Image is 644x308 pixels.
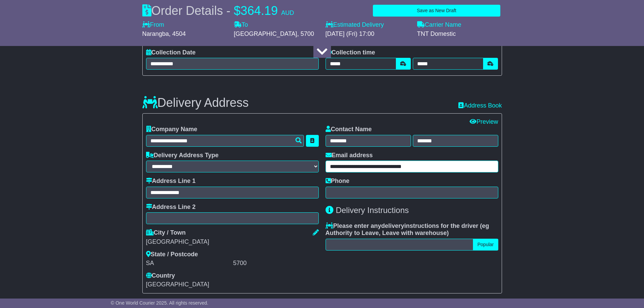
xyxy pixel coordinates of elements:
[142,21,164,29] label: From
[234,30,297,37] span: [GEOGRAPHIC_DATA]
[234,4,241,18] span: $
[281,9,294,16] span: AUD
[326,177,350,185] label: Phone
[233,260,319,267] div: 5700
[146,49,196,56] label: Collection Date
[146,126,197,133] label: Company Name
[417,30,502,38] div: TNT Domestic
[146,152,219,159] label: Delivery Address Type
[473,239,498,251] button: Popular
[381,222,404,229] span: delivery
[142,96,249,110] h3: Delivery Address
[146,238,319,246] div: [GEOGRAPHIC_DATA]
[326,222,489,237] span: eg Authority to Leave, Leave with warehouse
[417,21,461,29] label: Carrier Name
[146,281,209,288] span: [GEOGRAPHIC_DATA]
[458,102,502,109] a: Address Book
[470,118,498,125] a: Preview
[336,206,409,215] span: Delivery Instructions
[146,260,232,267] div: SA
[146,204,196,211] label: Address Line 2
[146,251,198,258] label: State / Postcode
[146,272,175,280] label: Country
[234,21,248,29] label: To
[326,126,372,133] label: Contact Name
[111,300,209,306] span: © One World Courier 2025. All rights reserved.
[146,177,196,185] label: Address Line 1
[326,152,373,159] label: Email address
[326,21,410,29] label: Estimated Delivery
[326,222,498,237] label: Please enter any instructions for the driver ( )
[146,229,186,237] label: City / Town
[241,4,278,18] span: 364.19
[326,30,410,38] div: [DATE] (Fri) 17:00
[297,30,314,37] span: , 5700
[169,30,186,37] span: , 4504
[142,30,169,37] span: Narangba
[373,5,500,17] button: Save as New Draft
[142,3,294,18] div: Order Details -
